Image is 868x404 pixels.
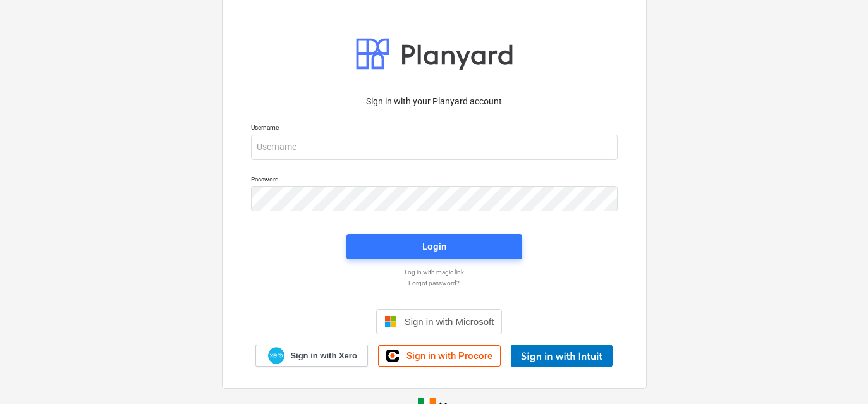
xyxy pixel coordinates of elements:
span: Sign in with Microsoft [405,316,494,327]
img: Microsoft logo [384,315,397,328]
img: Xero logo [268,347,284,364]
span: Sign in with Xero [290,350,357,362]
p: Username [251,123,618,134]
p: Password [251,175,618,186]
a: Sign in with Xero [255,345,368,367]
a: Log in with magic link [245,268,624,276]
a: Forgot password? [245,279,624,287]
span: Sign in with Procore [406,350,492,362]
div: Login [422,238,446,255]
a: Sign in with Procore [378,345,501,367]
input: Username [251,135,618,160]
p: Sign in with your Planyard account [251,95,618,108]
button: Login [346,234,522,259]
